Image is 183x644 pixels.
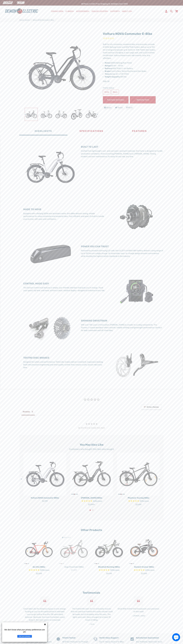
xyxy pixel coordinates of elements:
p: Voltura NOVA Commuter eBike [23,497,66,499]
a: Demon Electric [19,19,30,21]
span: $2,999+ [88,503,95,506]
img: MicrosoftTeams-image_10.jpg [110,203,163,231]
span: Voltura NOVA Commuter e-Bike [33,19,54,21]
span: 500W Bafang Rear Motor [111,62,132,64]
img: MicrosoftTeams-image_13.jpg [110,351,163,380]
span: Share [106,107,111,109]
p: Argo Mountain eBike [58,566,90,568]
label: Black [111,90,119,94]
a: E-BIKES [65,9,75,13]
a: Argo Mountain eBike - Demon Electric Sold Out [58,533,90,565]
img: VolturaV1.png [23,140,77,194]
h3: POWER YOU CAN TRUST [81,245,163,248]
p: Built for city commutes, weekend rides, and everyday errands. A 500W Bafang motor and 48V/15Ah ba... [103,43,156,60]
img: Voltura NOVA Commuter e-Bike [70,108,83,121]
span: Front & Rear Tektro Mechanical Disc Brake [105,70,146,72]
img: Voltura NOVA Commuter e-Bike [25,108,38,121]
a: ABOUT US [121,9,133,13]
img: Argo Mountain eBike - Demon Electric [58,533,90,565]
h3: SHIMANO DRIVETRAIN [81,319,163,322]
span: Reviews [112,569,120,571]
img: MicrosoftTeams-image_11.jpg [23,240,77,268]
strong: Brake: [105,70,111,72]
p: The Demon control hub features a simple, user-friendly interface that puts you in charge. Track y... [23,286,106,292]
a: [PERSON_NAME] eBike Rated 4.6 out of 5 stars 46 reviews $2,999+ [70,496,113,506]
span: Sold Out [64,537,71,538]
span: 30 reviews [110,569,120,571]
span: $2,699 [136,503,141,506]
img: Demon Electric [1,1,14,5]
span: $3,099 [141,572,147,575]
span: Rated 4.8 out of 5 stars 50 reviews [23,569,54,572]
a: DEALER LOCATOR [91,9,109,13]
button: 2 of 2 [92,510,93,511]
span: Pin it [128,107,132,109]
div: Be the first to review this item [21,426,162,429]
span: 50 km - 70 km [105,65,123,67]
span: 46 reviews [93,500,102,502]
span: Reviews [42,569,49,571]
span: Rated 4.8 out of 5 stars 32 reviews [117,500,160,503]
span: $2,099 [36,572,42,575]
a: Voltura NOVA Commuter eBike $2,199 [23,496,66,502]
img: Voltura NOVA Commuter e-Bike [55,108,68,121]
a: Davient Cruiser eBike Rated 4.8 out of 5 stars 60 reviews $3,099 [129,565,160,575]
button: Set your privacy [17,635,32,638]
a: Voltura NOVA Commuter e-Bike [103,32,152,36]
p: Davient Cruiser eBike [129,566,160,568]
p: Customers who bought this item also bought [23,448,160,451]
a: Phantom Touring eBike Rated 4.8 out of 5 stars 32 reviews $2,699 [117,496,160,506]
span: 32 reviews [140,500,149,502]
p: The helmet fits well. It’s not noticeably heavier than my previous helmets the audio volume could... [70,607,113,621]
span: Rated 4.8 out of 5 stars 60 reviews [129,569,160,572]
h3: TEKTRO DISC BRAKES [23,356,106,359]
img: 6ix City eBike - Demon Electric [23,533,54,565]
h2: You may also like [23,443,160,446]
a: Blacktail Hunting eBike Rated 4.7 out of 5 stars 30 reviews $4,199 [93,565,125,575]
p: Designed for safety and performance, Tektro disc brakes deliver consistent, responsive braking. B... [23,361,106,369]
span: Rated 4.6 out of 5 stars 46 reviews [70,500,113,503]
h3: CONTROL MADE EASY [23,282,106,285]
a: COMING SOON [50,10,64,13]
strong: Tires: [105,73,110,75]
img: Tronio Commuter eBike - Demon Electric [70,453,113,496]
span: Reviews [147,569,155,571]
li: Reviews [21,409,35,415]
cite: TsLilly [70,623,113,625]
span: Rated 4.7 out of 5 stars 30 reviews [93,569,125,572]
h2: Other Products [23,528,160,532]
strong: Range: [105,65,111,67]
p: Equipped with a Bafang 500W rear brushless motor, this eBike delivers strong, reliable performanc... [23,212,106,220]
img: Voltura NOVA Commuter eBike [23,453,66,496]
p: [PERSON_NAME] eBike [70,497,113,499]
p: We don't know what your privacy preferences are yet. [3,629,46,633]
h3: MADE TO MOVE [23,208,106,211]
span: 300 lbs [105,76,127,78]
span: 60 reviews [145,569,155,571]
img: MicrosoftTeams-image_14.jpg [110,277,163,305]
button: Specifications [67,127,115,135]
img: Blacktail Hunting eBike - Demon Electric [93,533,125,565]
span: 48V/15Ah Li-ion Battery [105,67,133,70]
p: Great little helmet that broadcasts your presence on the road! [117,607,160,613]
strong: Motor: [105,62,111,64]
cite: [PERSON_NAME] [117,615,160,617]
span: PEB-30 [103,80,109,83]
inbox-online-store-chat: Shopify online store chat [171,633,181,642]
span: $1,499 [71,569,77,571]
button: 1 of 2 [90,510,91,511]
button: Features [115,127,163,135]
img: Voltura NOVA Commuter e-Bike [85,108,98,121]
h2: Testimonials [47,591,136,594]
strong: Battery: [105,67,112,70]
p: Crafted from lightweight, rust- and corrosion-resistant materials, this frame is designed to hand... [81,150,163,158]
p: Phantom Touring eBike [117,497,160,499]
p: 6ix City eBike [23,566,54,568]
p: Great bike! Like the distance it goes on one charge. As long as you use the pedal assist as inten... [23,607,66,621]
span: Write a Review [141,404,162,409]
span: Kenda 26" x 1.95" K104 [105,73,129,75]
